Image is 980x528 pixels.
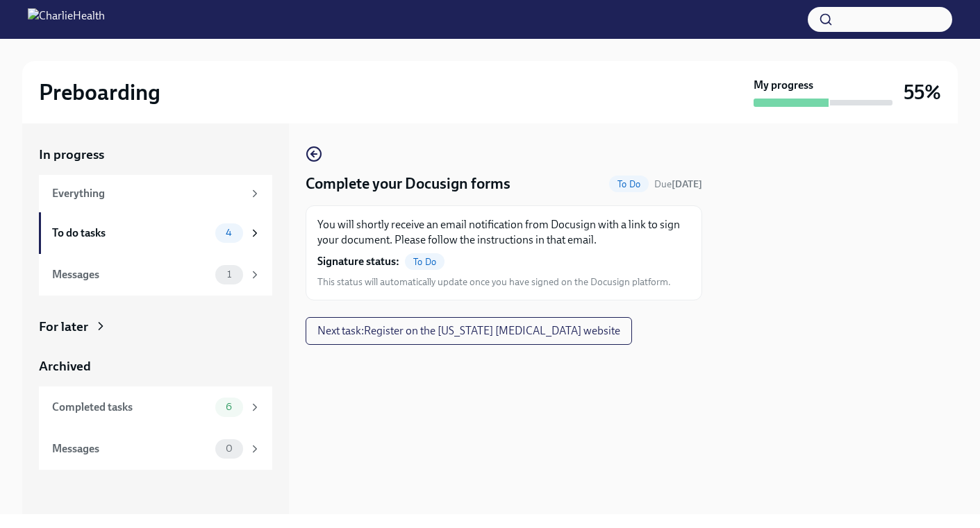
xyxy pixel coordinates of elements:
img: CharlieHealth [28,8,105,31]
a: Messages0 [39,428,272,470]
div: For later [39,318,88,336]
span: 6 [217,402,240,412]
div: Messages [52,267,210,282]
p: You will shortly receive an email notification from Docusign with a link to sign your document. P... [317,217,690,248]
span: To Do [609,179,649,189]
span: This status will automatically update once you have signed on the Docusign platform. [317,275,671,289]
span: 4 [217,228,240,238]
a: Archived [39,357,272,375]
span: Next task : Register on the [US_STATE] [MEDICAL_DATA] website [317,324,620,338]
span: To Do [405,257,445,267]
h2: Preboarding [39,78,160,106]
a: In progress [39,146,272,164]
strong: My progress [754,78,813,93]
h4: Complete your Docusign forms [306,173,510,194]
a: Messages1 [39,254,272,296]
h3: 55% [904,80,941,105]
span: Due [654,178,702,190]
span: 0 [217,443,241,454]
strong: Signature status: [317,254,399,269]
span: October 6th, 2025 09:00 [654,178,702,191]
a: For later [39,318,272,336]
div: Completed tasks [52,400,210,415]
div: Everything [52,186,243,201]
a: To do tasks4 [39,212,272,254]
div: Messages [52,441,210,457]
button: Next task:Register on the [US_STATE] [MEDICAL_DATA] website [306,317,632,345]
span: 1 [219,269,240,280]
div: To do tasks [52,225,210,241]
a: Completed tasks6 [39,386,272,428]
a: Everything [39,175,272,212]
strong: [DATE] [672,178,702,190]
